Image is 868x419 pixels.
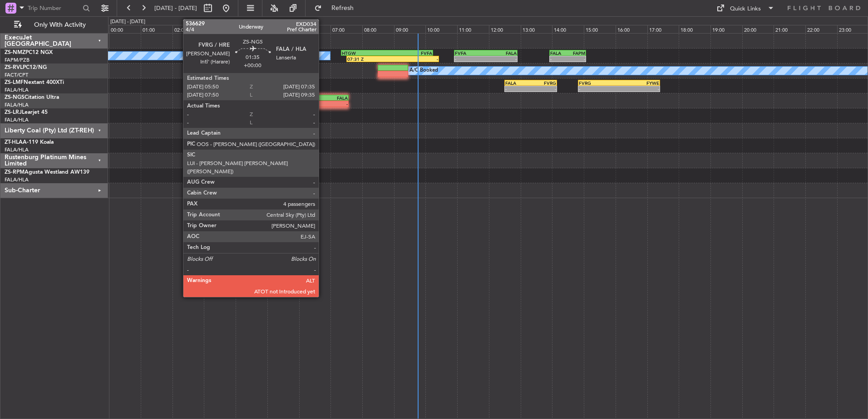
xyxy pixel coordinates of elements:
div: 17:00 [647,25,679,33]
div: FALA [550,50,568,56]
a: ZS-NMZPC12 NGX [5,50,53,55]
a: FALA/HLA [5,117,29,123]
div: - [619,86,659,92]
div: 00:00 [109,25,141,33]
div: 11:00 [457,25,489,33]
div: FALA [505,80,531,86]
a: FALA/HLA [5,102,29,108]
a: ZT-HLAA-119 Koala [5,140,54,145]
a: ZS-LRJLearjet 45 [5,110,48,115]
div: - [321,101,348,107]
div: 09:00 [394,25,426,33]
div: [DATE] - [DATE] [110,18,145,26]
span: Only With Activity [24,22,96,28]
div: 07:00 [330,25,362,33]
div: FVRG [294,95,321,101]
input: Trip Number [28,1,80,15]
div: FAPM [567,50,585,56]
a: ZS-NGSCitation Ultra [5,95,59,100]
a: FALA/HLA [5,146,29,153]
a: FAPM/PZB [5,57,30,63]
a: FALA/HLA [5,87,29,93]
div: FVRG [579,80,619,86]
div: 07:31 Z [347,56,393,62]
div: FYWE [619,80,659,86]
div: 04:00 [236,25,267,33]
div: FVRG [531,80,556,86]
div: - [486,56,517,62]
div: 13:00 [521,25,552,33]
a: ZS-LMFNextant 400XTi [5,80,64,85]
div: - [393,56,438,62]
div: - [455,56,486,62]
a: ZS-RPMAgusta Westland AW139 [5,170,89,175]
div: 01:00 [141,25,173,33]
span: ZS-RVL [5,65,23,70]
div: HTGW [342,50,387,56]
span: ZT-HLA [5,140,23,145]
span: ZS-RPM [5,170,25,175]
div: - [579,86,619,92]
div: 21:00 [774,25,805,33]
div: 14:00 [552,25,584,33]
span: ZS-NGS [5,95,25,100]
div: FVFA [455,50,486,56]
div: 05:00 [267,25,299,33]
button: Only With Activity [10,18,99,32]
div: 08:00 [362,25,394,33]
div: A/C Booked [409,64,438,78]
div: 15:00 [584,25,616,33]
div: Quick Links [730,5,761,14]
div: 16:00 [616,25,647,33]
div: 10:00 [425,25,457,33]
div: 20:00 [742,25,774,33]
div: - [531,86,556,92]
div: - [550,56,568,62]
div: 19:00 [710,25,742,33]
div: 18:00 [679,25,710,33]
div: - [567,56,585,62]
div: - [505,86,531,92]
span: ZS-LMF [5,80,24,85]
span: ZS-NMZ [5,50,25,55]
div: FBSK [262,110,281,116]
div: FALA [486,50,517,56]
div: 12:00 [489,25,521,33]
div: 02:00 [173,25,204,33]
div: FALA [321,95,348,101]
div: FVFA [387,50,432,56]
button: Quick Links [712,1,779,15]
div: 05:05 Z [271,116,286,122]
a: ZS-RVLPC12/NG [5,65,47,70]
div: 06:00 [299,25,331,33]
span: [DATE] - [DATE] [154,4,197,12]
a: FACT/CPT [5,72,28,78]
div: - [294,101,321,107]
span: ZS-LRJ [5,110,22,115]
div: 03:00 [204,25,236,33]
span: Refresh [324,5,362,11]
a: FALA/HLA [5,176,29,183]
div: 22:00 [805,25,837,33]
div: FABL [281,110,301,116]
div: 06:05 Z [286,116,301,122]
button: Refresh [310,1,365,15]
